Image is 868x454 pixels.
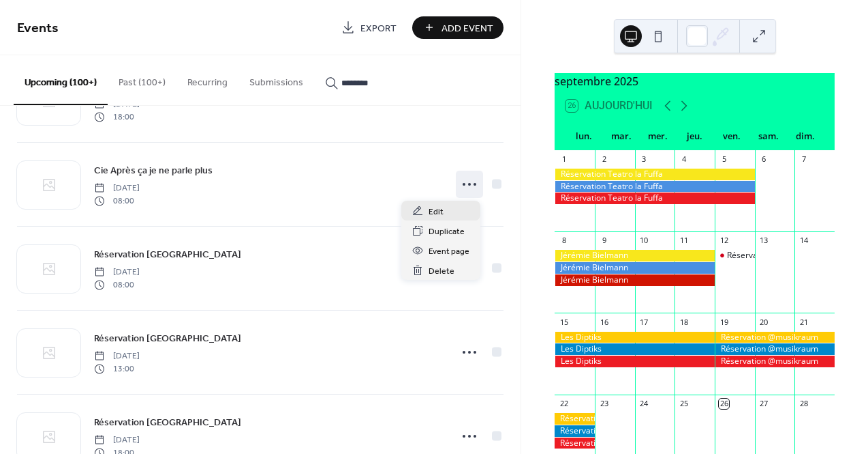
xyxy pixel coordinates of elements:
[639,317,649,327] div: 17
[602,123,639,150] div: mar.
[555,250,715,261] div: Jérémie Bielmann
[679,154,689,165] div: 4
[94,330,241,346] a: Réservation [GEOGRAPHIC_DATA]
[94,111,140,123] span: 18:00
[429,225,465,239] span: Duplicate
[713,123,750,150] div: ven.
[555,343,715,355] div: Les Diptiks
[599,154,609,165] div: 2
[360,21,397,36] span: Export
[679,399,689,409] div: 25
[176,55,238,104] button: Recurring
[94,363,140,375] span: 13:00
[799,236,809,246] div: 14
[799,154,809,165] div: 7
[599,236,609,246] div: 9
[94,182,140,195] span: [DATE]
[94,246,241,262] a: Réservation [GEOGRAPHIC_DATA]
[555,73,835,89] div: septembre 2025
[677,123,713,150] div: jeu.
[555,274,715,286] div: Jérémie Bielmann
[441,21,493,36] span: Add Event
[555,425,595,437] div: Réservation @musikraum
[94,162,213,178] a: Cie Après ça je ne parle plus
[715,343,835,355] div: Réservation @musikraum
[555,413,595,425] div: Réservation @musikraum
[331,16,407,39] a: Export
[108,55,176,104] button: Past (100+)
[639,154,649,165] div: 3
[719,399,729,409] div: 26
[799,317,809,327] div: 21
[559,236,569,246] div: 8
[715,250,755,261] div: Réservation Osses
[639,399,649,409] div: 24
[14,55,108,105] button: Upcoming (100+)
[759,317,769,327] div: 20
[759,154,769,165] div: 6
[429,205,444,219] span: Edit
[555,438,595,449] div: Réservation @musikraum
[727,250,797,261] div: Réservation Osses
[759,399,769,409] div: 27
[639,236,649,246] div: 10
[787,123,824,150] div: dim.
[555,181,754,193] div: Réservation Teatro la Fuffa
[555,332,715,343] div: Les Diptiks
[750,123,787,150] div: sam.
[640,123,677,150] div: mer.
[555,193,754,204] div: Réservation Teatro la Fuffa
[238,55,314,104] button: Submissions
[719,236,729,246] div: 12
[599,399,609,409] div: 23
[599,317,609,327] div: 16
[715,332,835,343] div: Réservation @musikraum
[94,195,140,207] span: 08:00
[679,236,689,246] div: 11
[94,332,241,346] span: Réservation [GEOGRAPHIC_DATA]
[94,414,241,430] a: Réservation [GEOGRAPHIC_DATA]
[559,154,569,165] div: 1
[679,317,689,327] div: 18
[715,356,835,367] div: Réservation @musikraum
[94,279,140,291] span: 08:00
[94,248,241,262] span: Réservation [GEOGRAPHIC_DATA]
[719,154,729,165] div: 5
[759,236,769,246] div: 13
[565,123,602,150] div: lun.
[555,262,715,274] div: Jérémie Bielmann
[412,16,503,39] button: Add Event
[555,169,754,180] div: Réservation Teatro la Fuffa
[429,264,454,279] span: Delete
[94,350,140,363] span: [DATE]
[94,434,140,446] span: [DATE]
[17,15,59,42] span: Events
[429,244,469,259] span: Event page
[559,317,569,327] div: 15
[555,356,715,367] div: Les Diptiks
[94,164,213,178] span: Cie Après ça je ne parle plus
[94,266,140,279] span: [DATE]
[799,399,809,409] div: 28
[559,399,569,409] div: 22
[719,317,729,327] div: 19
[94,416,241,430] span: Réservation [GEOGRAPHIC_DATA]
